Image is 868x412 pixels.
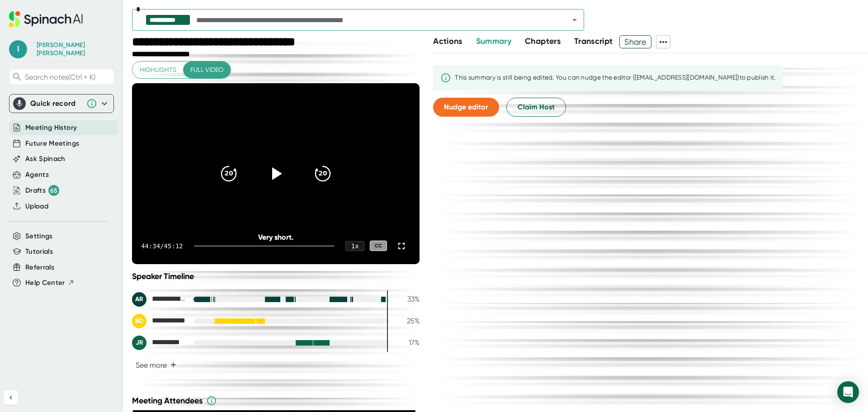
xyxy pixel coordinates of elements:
[132,292,146,307] div: AR
[25,185,59,196] div: Drafts
[506,98,566,117] button: Claim Host
[25,170,49,180] button: Agents
[170,361,176,369] span: +
[574,36,613,46] span: Transcript
[397,317,420,325] div: 25 %
[25,138,79,149] button: Future Meetings
[132,292,186,307] div: Angelo Romero
[370,241,387,251] div: CC
[25,246,53,257] button: Tutorials
[30,99,82,108] div: Quick record
[568,14,581,26] button: Open
[25,154,66,164] button: Ask Spinach
[140,64,176,76] span: Highlights
[25,262,54,273] button: Referrals
[25,73,112,81] span: Search notes (Ctrl + K)
[48,185,59,196] div: 65
[132,271,420,281] div: Speaker Timeline
[619,35,651,48] button: Share
[476,35,511,47] button: Summary
[620,34,651,50] span: Share
[161,233,391,242] div: Very short.
[433,36,462,46] span: Actions
[132,336,186,350] div: Jen Radley
[37,41,104,57] div: Leslie Hogan
[25,185,59,196] button: Drafts 65
[25,278,75,288] button: Help Center
[397,338,420,347] div: 17 %
[837,381,859,403] div: Open Intercom Messenger
[25,201,48,212] button: Upload
[132,314,186,328] div: Brendan Daly
[190,64,223,76] span: Full video
[132,395,422,406] div: Meeting Attendees
[525,35,561,47] button: Chapters
[132,357,180,373] button: See more+
[9,40,27,58] span: l
[433,35,462,47] button: Actions
[444,103,488,111] span: Nudge editor
[397,295,420,303] div: 33 %
[345,241,364,251] div: 1 x
[455,74,776,82] div: This summary is still being edited. You can nudge the editor ([EMAIL_ADDRESS][DOMAIN_NAME]) to pu...
[433,98,499,117] button: Nudge editor
[13,95,110,113] div: Quick record
[25,123,77,133] button: Meeting History
[476,36,511,46] span: Summary
[518,102,555,113] span: Claim Host
[141,242,183,250] div: 44:34 / 45:12
[183,62,231,78] button: Full video
[574,35,613,47] button: Transcript
[525,36,561,46] span: Chapters
[25,231,53,242] button: Settings
[132,336,146,350] div: JR
[132,62,184,78] button: Highlights
[4,390,18,405] button: Collapse sidebar
[25,278,65,288] span: Help Center
[132,314,146,328] div: BD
